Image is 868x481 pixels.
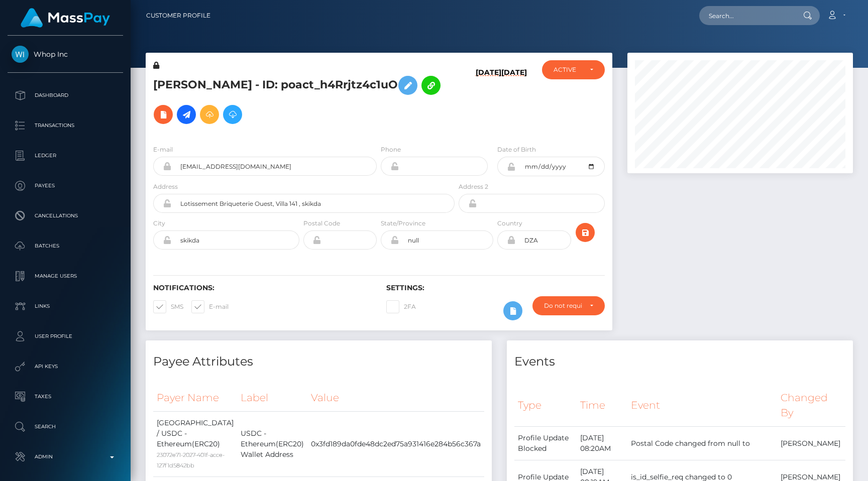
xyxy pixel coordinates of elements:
a: User Profile [8,324,123,349]
p: Links [12,299,119,314]
td: [DATE] 08:20AM [577,427,627,460]
td: [PERSON_NAME] [777,427,845,460]
a: Customer Profile [146,5,210,26]
a: Manage Users [8,264,123,289]
a: Cancellations [8,203,123,228]
p: Transactions [12,118,119,133]
label: SMS [153,300,183,313]
a: Payees [8,173,123,198]
label: 2FA [386,300,416,313]
th: Time [577,384,627,427]
h6: [DATE] [501,68,527,133]
p: Payees [12,178,119,193]
th: Payer Name [153,384,237,412]
h5: [PERSON_NAME] - ID: poact_h4Rrjtz4c1uO [153,71,449,129]
p: Taxes [12,389,119,404]
th: Type [514,384,577,427]
h4: Events [514,353,845,371]
label: Phone [381,145,401,154]
a: Dashboard [8,83,123,108]
label: Address 2 [459,182,488,191]
div: Do not require [544,302,582,310]
label: Country [497,219,522,228]
a: Transactions [8,113,123,138]
th: Changed By [777,384,845,427]
label: City [153,219,165,228]
img: Whop Inc [12,46,29,63]
div: ACTIVE [554,66,582,74]
th: Value [307,384,495,412]
a: Links [8,294,123,319]
button: ACTIVE [542,60,605,79]
p: Ledger [12,148,119,163]
a: Admin [8,444,123,469]
p: API Keys [12,359,119,374]
h6: [DATE] [476,68,501,133]
p: Search [12,419,119,434]
p: Dashboard [12,88,119,103]
p: User Profile [12,329,119,344]
a: Initiate Payout [177,105,196,124]
a: API Keys [8,354,123,379]
th: Event [627,384,777,427]
span: Whop Inc [8,50,123,59]
label: Postal Code [303,219,340,228]
input: Search... [699,6,794,25]
img: MassPay Logo [21,8,110,28]
label: Date of Birth [497,145,536,154]
label: State/Province [381,219,425,228]
small: 23072e71-2027-401f-acce-127f1d5842bb [157,451,225,469]
h6: Settings: [386,284,604,292]
h6: Notifications: [153,284,371,292]
td: Postal Code changed from null to [627,427,777,460]
p: Admin [12,449,119,464]
label: E-mail [191,300,229,313]
td: USDC - Ethereum(ERC20) Wallet Address [237,412,307,477]
td: Profile Update Blocked [514,427,577,460]
a: Batches [8,233,123,259]
p: Cancellations [12,208,119,223]
td: 0x3fd189da0fde48dc2ed75a931416e284b56c367a [307,412,495,477]
p: Batches [12,238,119,254]
th: Label [237,384,307,412]
label: E-mail [153,145,173,154]
button: Do not require [532,296,605,315]
label: Address [153,182,178,191]
a: Ledger [8,143,123,168]
a: Taxes [8,384,123,409]
h4: Payee Attributes [153,353,484,371]
td: [GEOGRAPHIC_DATA] / USDC - Ethereum(ERC20) [153,412,237,477]
a: Search [8,414,123,439]
p: Manage Users [12,269,119,284]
